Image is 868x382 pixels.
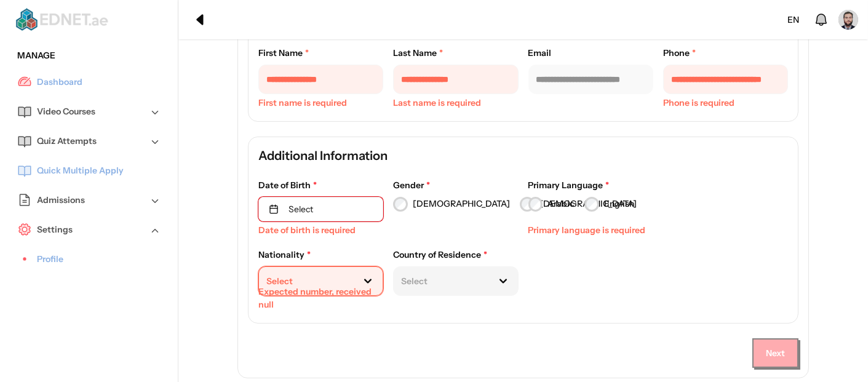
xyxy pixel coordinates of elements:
div: Date of birth is required [258,224,356,237]
span: Admissions [37,194,85,207]
label: Country of Residence [393,249,518,261]
span: Settings [37,223,73,236]
label: Gender [393,179,518,192]
div: First name is required [258,97,347,109]
span: Phone [663,47,696,60]
img: ACg8ocLDtvq6U7EGKhDjGOxSsQOSOKlU2H6vMhcfTf-eL1kVv7HgwNA=s96-c [838,10,858,30]
button: Select [258,197,383,221]
span: Video Courses [37,105,95,118]
div: Expected number, received null [258,285,383,311]
div: Manage [10,49,168,62]
img: Ecme logo [15,7,112,32]
div: Collapse sidebar [188,7,213,32]
label: Arabic [547,197,575,210]
div: Primary language is required [528,224,646,237]
span: Quiz Attempts [37,135,97,148]
a: Quick Multiple Apply [17,156,161,185]
label: Date of Birth [258,179,383,192]
h4: Additional Information [258,147,788,164]
div: Last name is required [393,97,481,109]
span: Last Name [393,47,443,60]
span: Select [289,203,313,215]
div: Phone is required [663,97,735,109]
a: Dashboard [17,67,161,97]
span: Dashboard [37,76,82,89]
span: Profile [37,253,63,266]
a: Profile [37,244,161,274]
button: Next [752,338,798,368]
span: Quick Multiple Apply [37,164,124,177]
label: Primary Language [528,179,653,192]
span: First Name [258,47,309,60]
label: Nationality [258,249,383,261]
label: English [604,197,634,210]
span: Email [528,47,552,60]
div: Change language [782,9,804,31]
label: [DEMOGRAPHIC_DATA] [413,197,510,210]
